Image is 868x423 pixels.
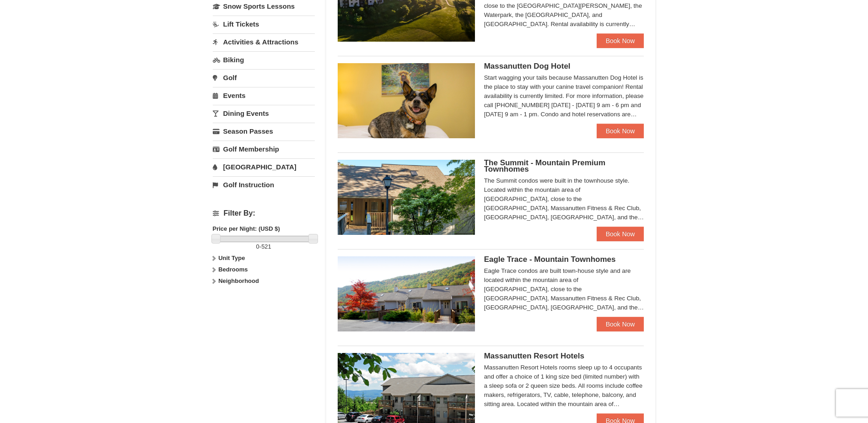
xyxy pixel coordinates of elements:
strong: Neighborhood [218,277,259,284]
div: Massanutten Resort Hotels rooms sleep up to 4 occupants and offer a choice of 1 king size bed (li... [484,363,644,409]
div: The Summit condos were built in the townhouse style. Located within the mountain area of [GEOGRAP... [484,176,644,222]
img: 27428181-5-81c892a3.jpg [338,63,475,138]
a: Lift Tickets [213,16,315,33]
a: Golf Instruction [213,176,315,193]
span: 521 [261,243,271,250]
a: Book Now [597,227,644,241]
span: The Summit - Mountain Premium Townhomes [484,158,605,174]
a: [GEOGRAPHIC_DATA] [213,158,315,175]
span: Massanutten Resort Hotels [484,352,584,360]
strong: Unit Type [218,255,245,261]
a: Biking [213,51,315,68]
label: - [213,242,315,251]
div: Start wagging your tails because Massanutten Dog Hotel is the place to stay with your canine trav... [484,73,644,119]
a: Golf [213,69,315,86]
a: Dining Events [213,105,315,122]
a: Season Passes [213,123,315,140]
span: 0 [256,243,259,250]
a: Book Now [597,317,644,331]
span: Massanutten Dog Hotel [484,62,571,70]
span: Eagle Trace - Mountain Townhomes [484,255,616,264]
a: Activities & Attractions [213,33,315,50]
strong: Bedrooms [218,266,248,273]
a: Events [213,87,315,104]
img: 19219034-1-0eee7e00.jpg [338,160,475,235]
a: Book Now [597,33,644,48]
h4: Filter By: [213,209,315,217]
a: Book Now [597,124,644,138]
div: Eagle Trace condos are built town-house style and are located within the mountain area of [GEOGRA... [484,266,644,312]
img: 19218983-1-9b289e55.jpg [338,256,475,331]
a: Golf Membership [213,141,315,157]
strong: Price per Night: (USD $) [213,225,280,232]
